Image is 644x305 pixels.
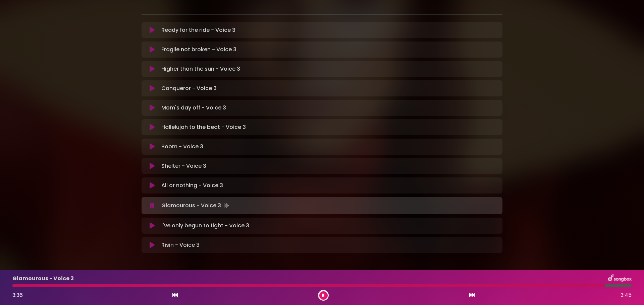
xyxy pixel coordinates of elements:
p: Ready for the ride - Voice 3 [161,26,235,34]
p: Glamourous - Voice 3 [161,201,230,210]
img: songbox-logo-white.png [608,274,632,283]
p: I've only begun to fight - Voice 3 [161,222,249,230]
p: Fragile not broken - Voice 3 [161,46,236,54]
p: Shelter - Voice 3 [161,162,206,170]
p: All or nothing - Voice 3 [161,181,223,189]
p: Conqueror - Voice 3 [161,84,217,92]
p: Boom - Voice 3 [161,143,203,151]
p: Hallelujah to the beat - Voice 3 [161,123,246,131]
p: Higher than the sun - Voice 3 [161,65,240,73]
p: Mom's day off - Voice 3 [161,104,226,112]
p: Glamourous - Voice 3 [12,275,74,283]
p: Risin - Voice 3 [161,241,200,249]
img: waveform4.gif [221,201,230,210]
